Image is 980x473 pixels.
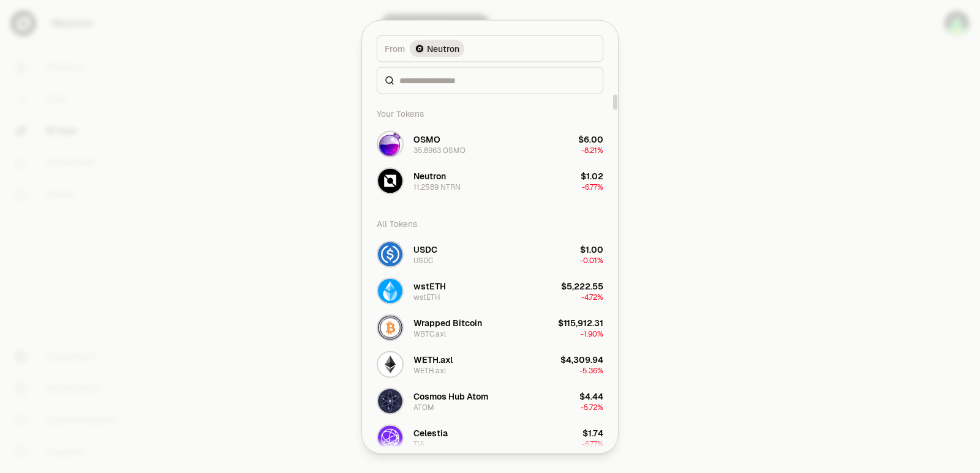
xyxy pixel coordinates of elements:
button: OSMO LogoOSMO35.8963 OSMO$6.00-8.21% [369,125,611,162]
div: OSMO [413,133,440,145]
button: WBTC.axl LogoWrapped BitcoinWBTC.axl$115,912.31-1.90% [369,309,611,346]
div: USDC [413,255,433,265]
img: WETH.axl Logo [378,352,402,376]
button: ATOM LogoCosmos Hub AtomATOM$4.44-5.72% [369,382,611,419]
div: WETH.axl [413,353,453,365]
div: $1.74 [582,426,603,439]
span: Neutron [427,42,459,54]
img: wstETH Logo [378,278,402,303]
div: Wrapped Bitcoin [413,316,482,329]
button: NTRN LogoNeutron11.2589 NTRN$1.02-6.77% [369,162,611,199]
span: From [385,42,405,54]
button: wstETH LogowstETHwstETH$5,222.55-4.72% [369,272,611,309]
div: wstETH [413,292,440,302]
div: WETH.axl [413,365,446,375]
div: All Tokens [369,211,611,236]
div: wstETH [413,280,446,292]
div: $115,912.31 [558,316,603,329]
span: -0.01% [580,255,603,265]
div: WBTC.axl [413,329,446,338]
div: $1.00 [580,243,603,255]
img: USDC Logo [378,242,402,266]
div: Neutron [413,169,446,182]
div: $4,309.94 [560,353,603,365]
div: Your Tokens [369,101,611,125]
span: -6.77% [582,182,603,192]
button: USDC LogoUSDCUSDC$1.00-0.01% [369,236,611,272]
button: TIA LogoCelestiaTIA$1.74-6.77% [369,419,611,456]
img: ATOM Logo [378,389,402,413]
img: Neutron Logo [415,43,424,53]
div: USDC [413,243,437,255]
div: $4.44 [579,390,603,402]
span: -4.72% [581,292,603,302]
img: WBTC.axl Logo [378,315,402,340]
div: Celestia [413,426,448,439]
div: ATOM [413,402,434,412]
img: OSMO Logo [378,132,402,156]
span: -1.90% [581,329,603,338]
div: 35.8963 OSMO [413,145,466,155]
div: $1.02 [581,169,603,182]
div: 11.2589 NTRN [413,182,461,192]
div: $6.00 [578,133,603,145]
span: -8.21% [581,145,603,155]
div: Cosmos Hub Atom [413,390,488,402]
img: NTRN Logo [378,168,402,193]
div: $5,222.55 [561,280,603,292]
div: TIA [413,439,424,449]
button: WETH.axl LogoWETH.axlWETH.axl$4,309.94-5.36% [369,346,611,382]
span: -5.72% [581,402,603,412]
img: TIA Logo [378,425,402,450]
span: -5.36% [579,365,603,375]
button: FromNeutron LogoNeutron [377,35,603,62]
span: -6.77% [582,439,603,449]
